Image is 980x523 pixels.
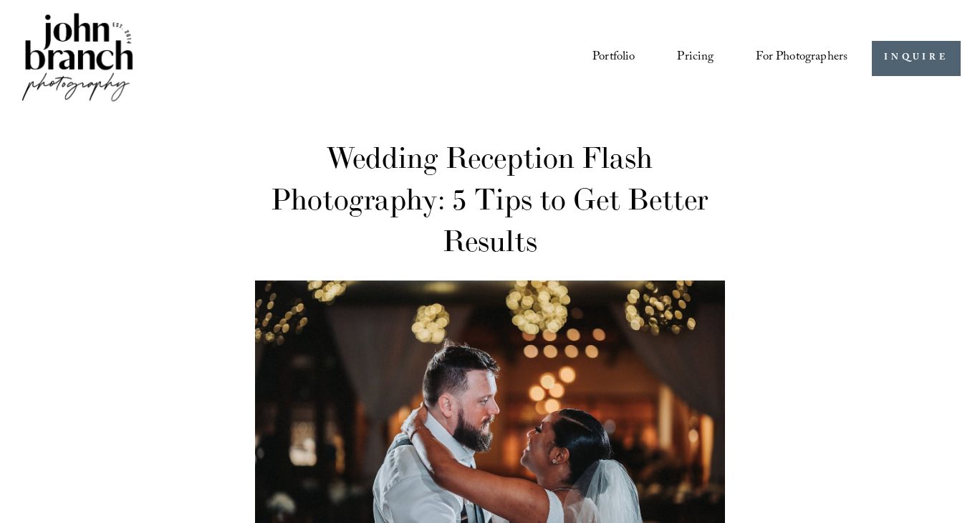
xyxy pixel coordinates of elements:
a: Pricing [677,45,714,72]
img: John Branch IV Photography [19,10,135,107]
a: folder dropdown [756,45,847,72]
h1: Wedding Reception Flash Photography: 5 Tips to Get Better Results [255,136,726,262]
a: Portfolio [592,45,635,72]
a: INQUIRE [872,41,960,76]
span: For Photographers [756,46,847,70]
